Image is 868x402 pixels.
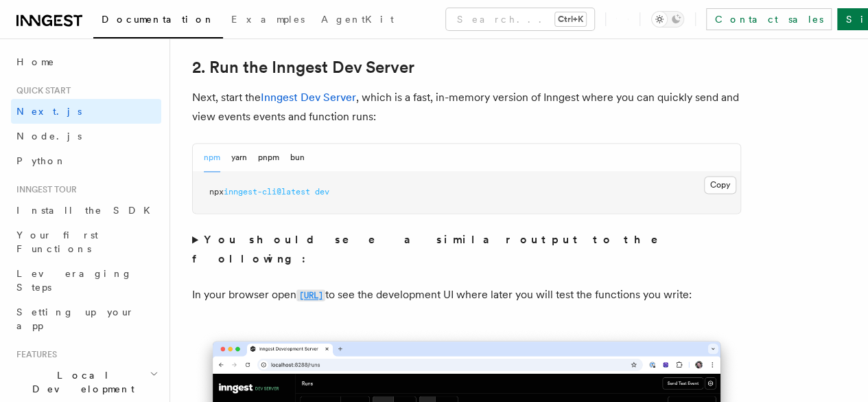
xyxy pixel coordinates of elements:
summary: You should see a similar output to the following: [192,230,741,269]
a: Inngest Dev Server [261,91,356,104]
a: Contact sales [706,8,832,30]
span: Inngest tour [11,184,77,195]
button: Local Development [11,363,161,401]
strong: You should see a similar output to the following: [192,233,677,265]
a: Examples [223,4,313,37]
span: Python [16,155,67,166]
button: yarn [231,144,247,172]
a: Install the SDK [11,198,161,223]
span: Next.js [16,106,82,117]
p: Next, start the , which is a fast, in-memory version of Inngest where you can quickly send and vi... [192,88,741,126]
button: Search...Ctrl+K [446,8,594,30]
a: Leveraging Steps [11,261,161,300]
span: npx [209,187,224,197]
p: In your browser open to see the development UI where later you will test the functions you write: [192,285,741,305]
a: Documentation [93,4,223,38]
span: Documentation [102,14,215,25]
a: Home [11,49,161,74]
a: 2. Run the Inngest Dev Server [192,58,414,77]
span: Your first Functions [16,230,98,254]
button: bun [290,144,305,172]
a: Next.js [11,99,161,124]
a: Node.js [11,124,161,148]
a: Setting up your app [11,300,161,338]
span: Features [11,349,57,360]
span: Quick start [11,85,71,96]
button: npm [204,144,220,172]
span: AgentKit [321,14,394,25]
kbd: Ctrl+K [555,12,586,26]
span: Home [16,55,55,69]
code: [URL] [296,289,325,301]
a: Python [11,148,161,173]
span: Install the SDK [16,205,159,216]
a: [URL] [296,288,325,301]
span: Node.js [16,131,82,142]
a: Your first Functions [11,223,161,261]
span: Examples [231,14,305,25]
span: Local Development [11,368,150,396]
span: Setting up your app [16,306,134,331]
span: dev [315,187,329,197]
button: Toggle dark mode [651,11,684,27]
span: Leveraging Steps [16,268,132,293]
button: pnpm [258,144,279,172]
button: Copy [704,176,736,194]
a: AgentKit [313,4,402,37]
span: inngest-cli@latest [224,187,310,197]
